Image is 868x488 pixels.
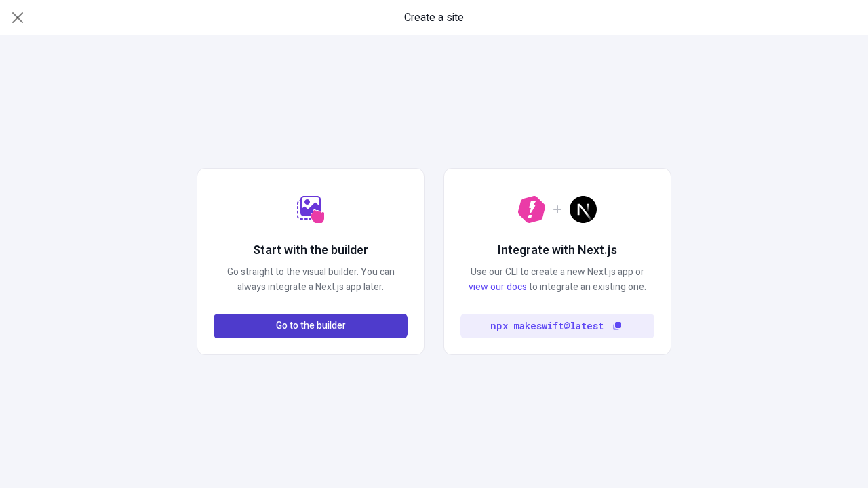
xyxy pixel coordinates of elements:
a: view our docs [469,280,527,294]
code: npx makeswift@latest [490,319,604,333]
h2: Start with the builder [253,242,368,260]
span: Go to the builder [276,319,346,333]
p: Go straight to the visual builder. You can always integrate a Next.js app later. [214,265,408,295]
p: Use our CLI to create a new Next.js app or to integrate an existing one. [460,265,654,295]
h2: Integrate with Next.js [498,242,617,260]
span: Create a site [404,9,464,26]
button: Go to the builder [214,314,408,338]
